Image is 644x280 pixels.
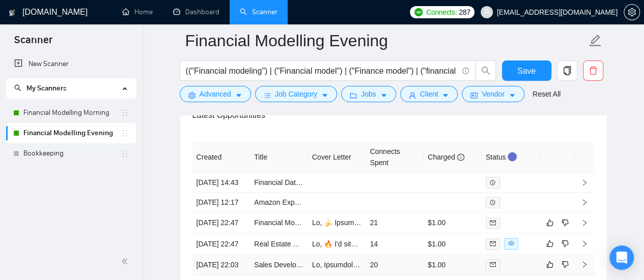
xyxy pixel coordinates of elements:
span: delete [583,66,603,75]
td: Financial Model for Hedge Fund [250,212,308,233]
span: setting [188,91,195,99]
span: holder [121,149,129,158]
td: 20 [366,254,424,275]
button: dislike [559,258,571,270]
div: Tooltip anchor [508,152,517,161]
span: Job Category [275,88,317,100]
span: like [546,260,553,268]
th: Connects Spent [366,142,424,173]
a: setting [624,8,640,16]
span: My Scanners [26,84,67,92]
td: [DATE] 22:47 [192,233,250,254]
td: Sales Development Representative (SDR) Needed for Target Account Outreach [250,254,308,275]
td: [DATE] 22:47 [192,212,250,233]
span: right [581,179,588,186]
span: Vendor [482,88,504,100]
li: Financial Modelling Evening [6,123,136,143]
button: search [475,60,496,81]
button: Save [502,60,551,81]
span: copy [557,66,577,75]
span: caret-down [380,91,387,99]
span: caret-down [235,91,242,99]
img: logo [9,5,16,21]
span: dislike [562,219,569,227]
span: right [581,199,588,206]
td: Financial Data Migration [250,173,308,193]
span: dislike [562,239,569,247]
span: like [546,239,553,247]
input: Scanner name... [185,28,586,53]
a: searchScanner [240,8,277,16]
button: settingAdvancedcaret-down [180,86,251,102]
button: idcardVendorcaret-down [462,86,524,102]
span: right [581,219,588,226]
a: Reset All [533,88,561,100]
span: caret-down [509,91,516,99]
td: 21 [366,212,424,233]
th: Cover Letter [308,142,366,173]
button: copy [557,60,577,81]
span: Save [517,65,536,77]
button: barsJob Categorycaret-down [255,86,337,102]
button: like [544,216,556,229]
span: info-circle [462,68,469,74]
td: $1.00 [424,254,482,275]
button: userClientcaret-down [400,86,458,102]
span: right [581,240,588,247]
span: mail [490,220,496,226]
button: like [544,258,556,270]
span: user [409,91,416,99]
td: Amazon Expert (Shanghai) to Set Up Account, Product Listings & Drive Sales [250,193,308,212]
span: idcard [470,91,478,99]
span: 287 [459,7,470,18]
a: Financial Model for Hedge Fund [254,219,355,227]
span: edit [589,34,602,47]
span: info-circle [457,153,464,161]
button: folderJobscaret-down [341,86,396,102]
span: search [476,66,495,75]
td: [DATE] 22:03 [192,254,250,275]
li: Financial Modelling Morning [6,103,136,123]
td: $1.00 [424,212,482,233]
span: mail [490,261,496,267]
td: Real Estate Argus Help [250,233,308,254]
th: Status [482,142,540,173]
a: Amazon Expert ([GEOGRAPHIC_DATA]) to Set Up Account, Product Listings & Drive Sales [254,198,543,206]
a: Financial Modelling Evening [23,123,121,143]
span: Charged [428,153,464,161]
span: Advanced [200,88,231,100]
a: New Scanner [14,54,128,74]
span: Jobs [361,88,376,100]
span: caret-down [321,91,328,99]
span: caret-down [442,91,449,99]
span: search [14,84,21,91]
span: Connects: [426,7,457,18]
span: holder [121,109,129,117]
span: mail [490,240,496,246]
div: Open Intercom Messenger [609,245,634,270]
td: $1.00 [424,233,482,254]
li: Bookkeeping [6,143,136,164]
span: right [581,261,588,268]
span: Scanner [6,33,61,54]
a: Financial Modelling Morning [23,103,121,123]
td: [DATE] 14:43 [192,173,250,193]
span: field-time [490,179,496,185]
a: dashboardDashboard [173,8,219,16]
th: Title [250,142,308,173]
th: Created [192,142,250,173]
img: upwork-logo.png [414,8,423,16]
span: dislike [562,260,569,268]
span: My Scanners [14,84,67,92]
span: bars [264,91,271,99]
span: eye [508,240,514,246]
td: [DATE] 12:17 [192,193,250,212]
a: Real Estate Argus Help [254,239,328,247]
span: field-time [490,199,496,205]
span: like [546,219,553,227]
input: Search Freelance Jobs... [186,65,458,77]
a: Sales Development Representative (SDR) Needed for Target Account Outreach [254,260,505,268]
button: dislike [559,216,571,229]
a: Bookkeeping [23,143,121,164]
a: homeHome [122,8,153,16]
